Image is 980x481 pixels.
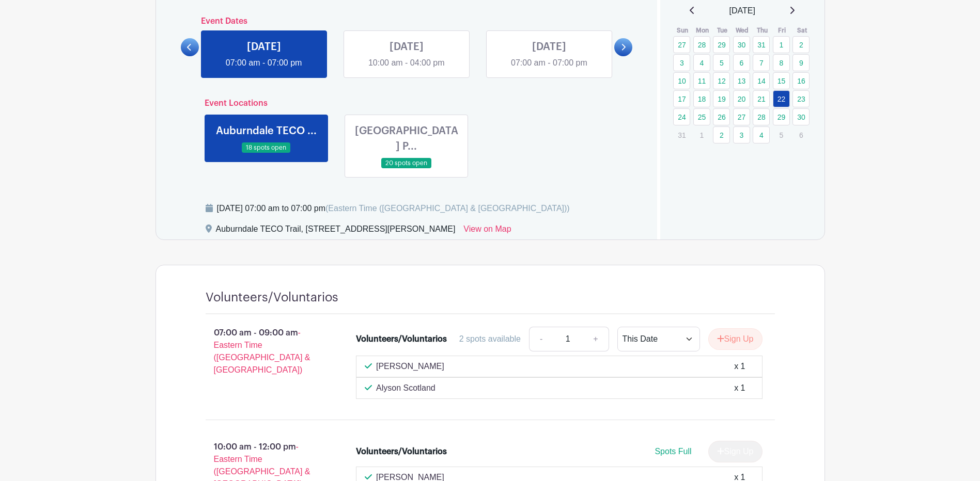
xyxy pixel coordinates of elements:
[773,36,790,53] a: 1
[693,127,710,143] p: 1
[792,36,810,53] a: 2
[733,108,750,125] a: 27
[673,72,690,89] a: 10
[792,90,810,107] a: 23
[733,72,750,89] a: 13
[733,90,750,107] a: 20
[713,36,730,53] a: 29
[463,223,511,239] a: View on Map
[753,90,770,107] a: 21
[713,72,730,89] a: 12
[673,127,690,143] p: 31
[356,333,447,345] div: Volunteers/Voluntarios
[673,108,690,125] a: 24
[773,54,790,71] a: 8
[376,382,435,394] p: Alyson Scotland
[673,25,693,36] th: Sun
[773,127,790,143] p: 5
[733,36,750,53] a: 30
[712,25,733,36] th: Tue
[325,204,570,213] span: (Eastern Time ([GEOGRAPHIC_DATA] & [GEOGRAPHIC_DATA]))
[655,447,691,456] span: Spots Full
[199,17,615,26] h6: Event Dates
[356,445,447,458] div: Volunteers/Voluntarios
[773,72,790,89] a: 15
[733,25,753,36] th: Wed
[693,36,710,53] a: 28
[713,90,730,107] a: 19
[753,108,770,125] a: 28
[792,25,812,36] th: Sat
[792,54,810,71] a: 9
[729,5,755,17] span: [DATE]
[189,323,340,380] p: 07:00 am - 09:00 am
[792,108,810,125] a: 30
[693,25,713,36] th: Mon
[713,108,730,125] a: 26
[753,126,770,143] a: 4
[206,290,338,305] h4: Volunteers/Voluntarios
[792,72,810,89] a: 16
[773,90,790,107] a: 22
[216,223,456,239] div: Auburndale TECO Trail, [STREET_ADDRESS][PERSON_NAME]
[529,327,553,351] a: -
[734,360,745,373] div: x 1
[214,328,310,374] span: - Eastern Time ([GEOGRAPHIC_DATA] & [GEOGRAPHIC_DATA])
[673,36,690,53] a: 27
[693,72,710,89] a: 11
[673,90,690,107] a: 17
[753,36,770,53] a: 31
[713,126,730,143] a: 2
[583,327,609,351] a: +
[773,108,790,125] a: 29
[733,54,750,71] a: 6
[753,54,770,71] a: 7
[708,328,763,350] button: Sign Up
[693,90,710,107] a: 18
[734,382,745,394] div: x 1
[733,126,750,143] a: 3
[713,54,730,71] a: 5
[673,54,690,71] a: 3
[792,127,810,143] p: 6
[459,333,521,345] div: 2 spots available
[752,25,772,36] th: Thu
[217,202,570,215] div: [DATE] 07:00 am to 07:00 pm
[376,360,444,373] p: [PERSON_NAME]
[753,72,770,89] a: 14
[693,54,710,71] a: 4
[196,99,617,108] h6: Event Locations
[772,25,792,36] th: Fri
[693,108,710,125] a: 25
